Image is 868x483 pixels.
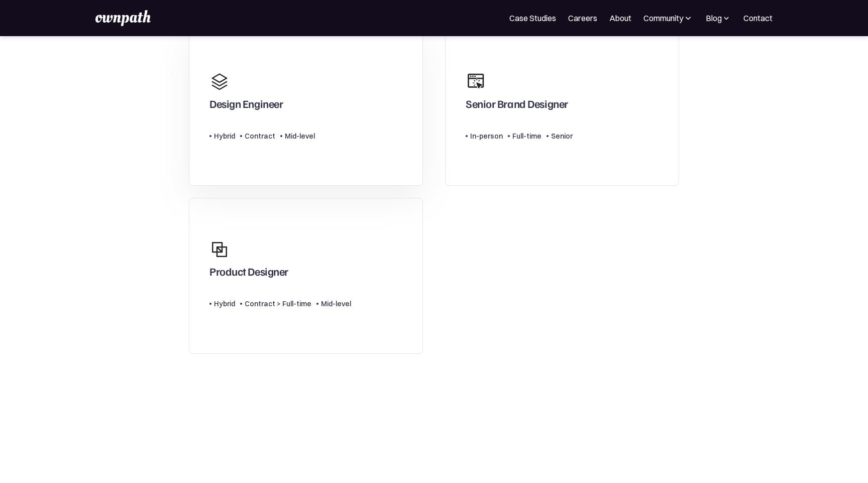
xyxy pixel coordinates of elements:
[445,30,679,186] a: Senior Brand DesignerIn-personFull-timeSenior
[209,265,288,283] div: Product Designer
[321,298,351,310] div: Mid-level
[470,130,503,142] div: In-person
[705,12,731,24] div: Blog
[245,130,275,142] div: Contract
[189,198,423,354] a: Product DesignerHybridContract > Full-timeMid-level
[466,97,568,115] div: Senior Brand Designer
[214,130,235,142] div: Hybrid
[706,12,722,24] div: Blog
[743,12,773,24] a: Contact
[245,298,311,310] div: Contract > Full-time
[568,12,597,24] a: Careers
[285,130,315,142] div: Mid-level
[643,12,693,24] div: Community
[189,30,423,186] a: Design EngineerHybridContractMid-level
[214,298,235,310] div: Hybrid
[609,12,631,24] a: About
[551,130,573,142] div: Senior
[509,12,556,24] a: Case Studies
[209,97,283,115] div: Design Engineer
[643,12,683,24] div: Community
[512,130,541,142] div: Full-time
